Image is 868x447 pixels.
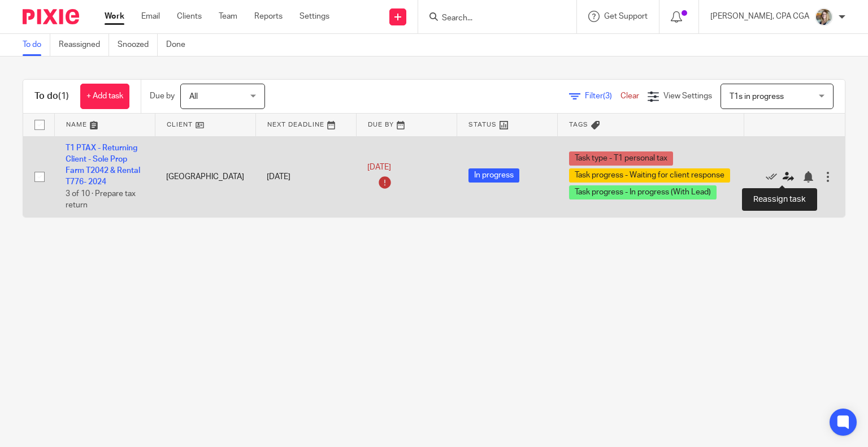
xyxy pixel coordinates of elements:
td: [GEOGRAPHIC_DATA] [155,136,255,217]
a: Clear [620,92,639,100]
a: Work [105,11,124,22]
a: To do [23,34,50,56]
a: Team [219,11,237,22]
span: [DATE] [367,164,391,172]
span: (1) [58,92,69,101]
span: All [189,93,198,101]
span: Task progress - In progress (With Lead) [569,185,717,199]
a: Mark as done [766,171,783,182]
span: (3) [603,92,612,100]
p: [PERSON_NAME], CPA CGA [710,11,809,22]
span: Get Support [604,12,648,20]
a: + Add task [80,84,129,109]
span: T1s in progress [730,93,784,101]
td: [DATE] [255,136,356,217]
a: Clients [177,11,202,22]
span: Tags [569,121,588,128]
h1: To do [34,90,69,102]
img: Chrissy%20McGale%20Bio%20Pic%201.jpg [815,8,833,26]
input: Search [441,14,542,24]
span: Task progress - Waiting for client response [569,168,730,183]
img: Pixie [23,9,79,24]
a: T1 PTAX - Returning Client - Sole Prop Farm T2042 & Rental T776- 2024 [66,144,140,186]
span: View Settings [663,92,712,100]
a: Snoozed [118,34,158,56]
p: Due by [150,90,175,102]
span: Filter [585,92,620,100]
a: Done [166,34,194,56]
a: Email [141,11,160,22]
span: 3 of 10 · Prepare tax return [66,190,136,210]
a: Reassigned [59,34,109,56]
span: Task type - T1 personal tax [569,151,673,166]
span: In progress [468,168,519,183]
a: Reports [254,11,283,22]
a: Settings [300,11,329,22]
